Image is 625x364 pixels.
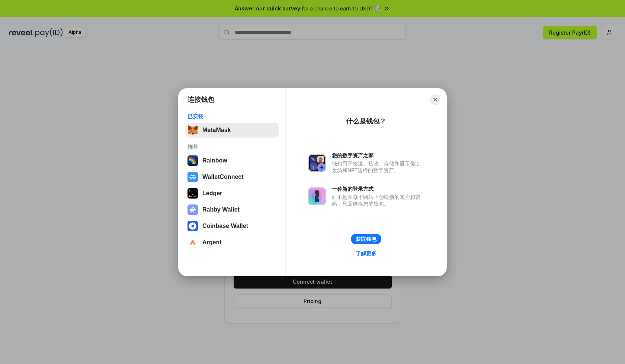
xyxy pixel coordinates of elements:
[185,186,279,201] button: Ledger
[351,234,381,244] button: 获取钱包
[202,127,231,133] div: MetaMask
[202,157,227,164] div: Rainbow
[185,170,279,184] button: WalletConnect
[356,236,376,242] div: 获取钱包
[202,190,222,197] div: Ledger
[187,95,214,104] h1: 连接钱包
[187,204,198,215] img: svg+xml,%3Csvg%20xmlns%3D%22http%3A%2F%2Fwww.w3.org%2F2000%2Fsvg%22%20fill%3D%22none%22%20viewBox...
[351,249,381,258] a: 了解更多
[308,154,326,172] img: svg+xml,%3Csvg%20xmlns%3D%22http%3A%2F%2Fwww.w3.org%2F2000%2Fsvg%22%20fill%3D%22none%22%20viewBox...
[332,186,424,192] div: 一种新的登录方式
[346,117,386,126] div: 什么是钱包？
[332,160,424,174] div: 钱包用于发送、接收、存储和显示像以太坊和NFT这样的数字资产。
[187,144,276,150] div: 推荐
[202,223,248,229] div: Coinbase Wallet
[187,113,276,120] div: 已安装
[187,155,198,166] img: svg+xml,%3Csvg%20width%3D%22120%22%20height%3D%22120%22%20viewBox%3D%220%200%20120%20120%22%20fil...
[185,202,279,217] button: Rabby Wallet
[202,239,222,246] div: Argent
[202,174,244,180] div: WalletConnect
[187,221,198,231] img: svg+xml,%3Csvg%20width%3D%2228%22%20height%3D%2228%22%20viewBox%3D%220%200%2028%2028%22%20fill%3D...
[185,153,279,168] button: Rainbow
[185,123,279,138] button: MetaMask
[202,206,240,213] div: Rabby Wallet
[187,172,198,182] img: svg+xml,%3Csvg%20width%3D%2228%22%20height%3D%2228%22%20viewBox%3D%220%200%2028%2028%22%20fill%3D...
[332,194,424,207] div: 而不是在每个网站上创建新的账户和密码，只需连接您的钱包。
[332,152,424,159] div: 您的数字资产之家
[185,219,279,233] button: Coinbase Wallet
[187,125,198,135] img: svg+xml,%3Csvg%20fill%3D%22none%22%20height%3D%2233%22%20viewBox%3D%220%200%2035%2033%22%20width%...
[308,187,326,205] img: svg+xml,%3Csvg%20xmlns%3D%22http%3A%2F%2Fwww.w3.org%2F2000%2Fsvg%22%20fill%3D%22none%22%20viewBox...
[187,188,198,199] img: svg+xml,%3Csvg%20xmlns%3D%22http%3A%2F%2Fwww.w3.org%2F2000%2Fsvg%22%20width%3D%2228%22%20height%3...
[185,235,279,250] button: Argent
[430,94,440,105] button: Close
[356,250,376,257] div: 了解更多
[187,237,198,248] img: svg+xml,%3Csvg%20width%3D%2228%22%20height%3D%2228%22%20viewBox%3D%220%200%2028%2028%22%20fill%3D...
